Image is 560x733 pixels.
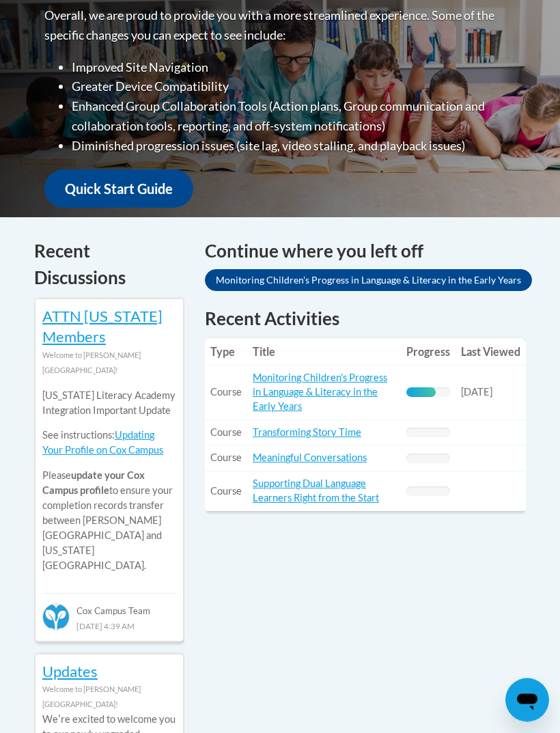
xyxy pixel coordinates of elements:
[42,428,176,458] p: See instructions:
[253,427,361,439] a: Transforming Story Time
[42,470,145,497] b: update your Cox Campus profile
[205,238,526,265] h4: Continue where you left off
[72,77,516,97] li: Greater Device Compatibility
[205,339,247,366] th: Type
[210,387,242,398] span: Course
[210,452,242,464] span: Course
[72,58,516,78] li: Improved Site Navigation
[42,378,176,584] div: Please to ensure your completion records transfer between [PERSON_NAME][GEOGRAPHIC_DATA] and [US_...
[253,478,379,504] a: Supporting Dual Language Learners Right from the Start
[42,348,176,378] div: Welcome to [PERSON_NAME][GEOGRAPHIC_DATA]!
[42,307,163,347] a: ATTN [US_STATE] Members
[247,339,401,366] th: Title
[253,452,367,464] a: Meaningful Conversations
[205,270,532,292] a: Monitoring Children's Progress in Language & Literacy in the Early Years
[34,238,184,292] h4: Recent Discussions
[44,170,193,209] a: Quick Start Guide
[42,619,176,634] div: [DATE] 4:39 AM
[210,427,242,439] span: Course
[72,137,516,156] li: Diminished progression issues (site lag, video stalling, and playback issues)
[505,678,549,722] iframe: Button to launch messaging window
[461,387,492,398] span: [DATE]
[210,486,242,497] span: Course
[42,594,176,618] div: Cox Campus Team
[401,339,456,366] th: Progress
[253,372,387,413] a: Monitoring Children's Progress in Language & Literacy in the Early Years
[406,388,436,398] div: Progress, %
[72,97,516,137] li: Enhanced Group Collaboration Tools (Action plans, Group communication and collaboration tools, re...
[456,339,526,366] th: Last Viewed
[44,6,516,46] p: Overall, we are proud to provide you with a more streamlined experience. Some of the specific cha...
[42,663,98,681] a: Updates
[42,604,70,631] img: Cox Campus Team
[205,307,526,331] h1: Recent Activities
[42,389,176,419] p: [US_STATE] Literacy Academy Integration Important Update
[42,682,176,713] div: Welcome to [PERSON_NAME][GEOGRAPHIC_DATA]!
